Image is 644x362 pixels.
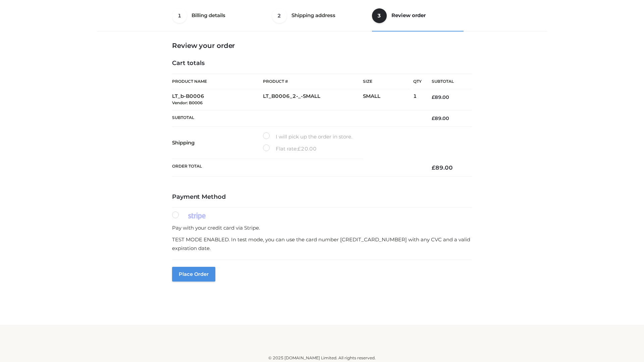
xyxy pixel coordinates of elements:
td: 1 [413,89,422,110]
th: Subtotal [422,74,472,89]
h3: Review your order [172,42,472,50]
button: Place order [172,267,215,282]
th: Qty [413,74,422,89]
th: Product # [263,74,363,89]
td: SMALL [363,89,413,110]
span: £ [432,164,435,171]
bdi: 89.00 [432,94,449,100]
span: £ [432,115,435,121]
h4: Cart totals [172,60,472,67]
th: Subtotal [172,110,422,126]
p: Pay with your credit card via Stripe. [172,224,472,232]
bdi: 89.00 [432,115,449,121]
td: LT_B0006_2-_-SMALL [263,89,363,110]
label: Flat rate: [263,144,317,153]
h4: Payment Method [172,193,472,201]
small: Vendor: B0006 [172,100,203,105]
label: I will pick up the order in store. [263,132,352,141]
span: £ [432,94,435,100]
div: © 2025 [DOMAIN_NAME] Limited. All rights reserved. [100,355,544,361]
bdi: 89.00 [432,164,453,171]
th: Size [363,74,410,89]
bdi: 20.00 [298,145,317,152]
p: TEST MODE ENABLED. In test mode, you can use the card number [CREDIT_CARD_NUMBER] with any CVC an... [172,235,472,252]
td: LT_b-B0006 [172,89,263,110]
th: Product Name [172,74,263,89]
th: Shipping [172,127,263,159]
span: £ [298,145,301,152]
th: Order Total [172,159,422,177]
